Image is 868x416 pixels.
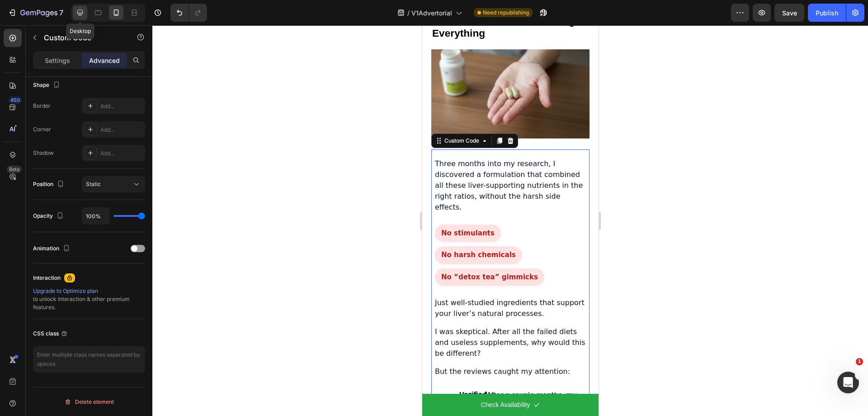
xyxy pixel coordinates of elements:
span: V1Advertorial [411,8,452,18]
button: Save [774,4,804,22]
button: 7 [4,4,67,22]
span: / [407,8,410,18]
p: I was skeptical. After all the failed diets and useless supplements, why would this be different? [13,301,164,334]
div: Interaction [33,274,61,282]
div: to unlock Interaction & other premium features. [33,287,145,311]
div: Verified Reviewer [37,364,70,383]
span: Save [782,9,797,17]
div: Shape [33,79,62,91]
iframe: To enrich screen reader interactions, please activate Accessibility in Grammarly extension settings [422,25,599,416]
div: Opacity [33,210,66,222]
button: Delete element [33,395,145,409]
div: Publish [816,8,838,18]
p: Advanced [89,56,120,65]
p: 7 [59,7,63,18]
div: Add... [100,126,143,134]
div: Delete element [64,397,114,407]
div: CSS class [33,330,68,338]
input: Auto [82,208,109,224]
div: Custom Code [20,111,59,120]
div: Border [33,102,51,110]
p: Custom Code [44,32,121,43]
span: Static [86,181,101,187]
p: Settings [45,56,70,65]
p: Three months into my research, I discovered a formulation that combined all these liver-supportin... [13,133,164,187]
iframe: Intercom live chat [837,372,859,393]
div: “After a couple months, my daughter’s liver numbers were finally in the healthy range again.” [62,364,157,408]
div: 450 [9,96,22,104]
div: Animation [33,243,72,255]
img: gempages_572031048930558791-8ee9d7b9-ec9d-4193-9e20-223042183df4.png [9,24,167,113]
div: Beta [7,166,22,173]
span: No stimulants [13,199,79,217]
button: Publish [808,4,846,22]
p: But the reviews caught my attention: [13,341,164,352]
span: No “detox tea” gimmicks [13,243,122,261]
div: Corner [33,125,51,134]
div: Shadow [33,149,54,157]
div: Position [33,178,66,191]
div: Undo/Redo [170,4,207,22]
span: Need republishing [483,9,529,17]
div: Add... [100,149,143,158]
span: 1 [856,358,863,365]
p: Just well-studied ingredients that support your liver’s natural processes. [13,272,164,294]
div: Upgrade to Optimize plan [33,287,145,295]
div: Add... [100,102,143,110]
button: Static [82,176,145,192]
span: No harsh chemicals [13,221,100,239]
